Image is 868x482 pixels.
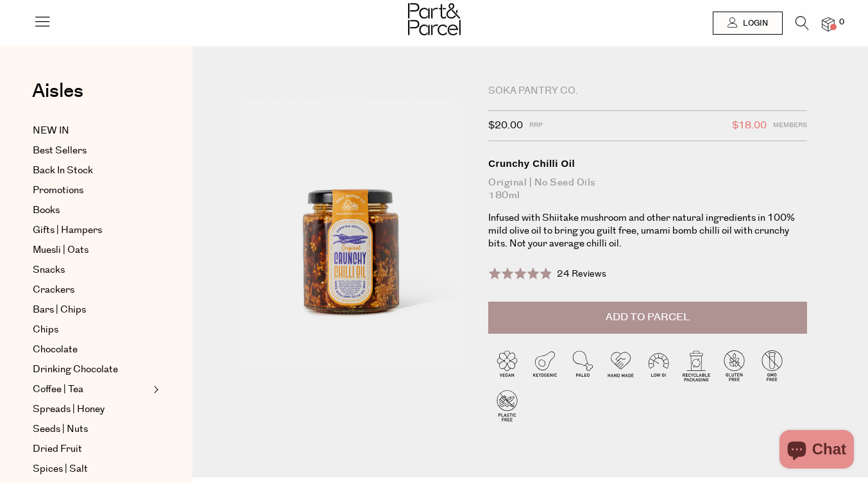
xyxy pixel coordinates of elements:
span: Chocolate [33,342,78,357]
a: Best Sellers [33,143,149,159]
div: Soka Pantry Co. [488,85,807,98]
div: Original | No Seed Oils 180ml [488,176,807,202]
a: Coffee | Tea [33,382,149,397]
span: Snacks [33,263,65,278]
a: Snacks [33,263,149,278]
span: Members [773,117,807,134]
img: P_P-ICONS-Live_Bec_V11_Vegan.svg [488,347,526,384]
span: Chips [33,322,58,338]
a: Login [713,12,783,35]
a: Promotions [33,183,149,198]
a: Spices | Salt [33,461,149,477]
span: Dried Fruit [33,442,82,457]
img: P_P-ICONS-Live_Bec_V11_Gluten_Free.svg [715,347,753,384]
span: NEW IN [33,123,69,139]
span: Add to Parcel [606,310,690,325]
a: NEW IN [33,123,149,139]
span: 0 [836,17,847,28]
inbox-online-store-chat: Shopify online store chat [776,430,858,472]
span: Spreads | Honey [33,402,105,417]
p: Infused with Shiitake mushroom and other natural ingredients in 100% mild olive oil to bring you ... [488,212,807,250]
a: 0 [822,17,835,31]
span: Gifts | Hampers [33,223,102,238]
span: Crackers [33,282,74,298]
a: Crackers [33,282,149,298]
span: $20.00 [488,117,523,134]
a: Seeds | Nuts [33,422,149,437]
img: P_P-ICONS-Live_Bec_V11_Paleo.svg [564,347,602,384]
img: P_P-ICONS-Live_Bec_V11_Ketogenic.svg [526,347,564,384]
img: P_P-ICONS-Live_Bec_V11_Handmade.svg [602,347,640,384]
a: Drinking Chocolate [33,362,149,377]
span: Muesli | Oats [33,243,89,258]
span: $18.00 [732,117,767,134]
a: Chocolate [33,342,149,357]
a: Aisles [32,82,83,114]
span: Books [33,203,60,218]
a: Back In Stock [33,163,149,178]
span: Aisles [32,77,83,105]
img: P_P-ICONS-Live_Bec_V11_Plastic_Free.svg [488,386,526,424]
span: Bars | Chips [33,302,86,318]
span: Seeds | Nuts [33,422,88,437]
img: P_P-ICONS-Live_Bec_V11_GMO_Free.svg [753,347,791,384]
img: Part&Parcel [408,3,461,35]
button: Add to Parcel [488,302,807,334]
span: Spices | Salt [33,461,88,477]
a: Spreads | Honey [33,402,149,417]
img: P_P-ICONS-Live_Bec_V11_Low_Gi.svg [640,347,677,384]
span: Back In Stock [33,163,93,178]
a: Books [33,203,149,218]
span: Coffee | Tea [33,382,83,397]
a: Chips [33,322,149,338]
span: Promotions [33,183,83,198]
a: Gifts | Hampers [33,223,149,238]
a: Dried Fruit [33,442,149,457]
span: Login [740,18,768,29]
img: Crunchy Chilli Oil [231,85,469,366]
span: Drinking Chocolate [33,362,118,377]
span: 24 Reviews [557,268,606,280]
button: Expand/Collapse Coffee | Tea [150,382,159,397]
span: RRP [529,117,543,134]
img: P_P-ICONS-Live_Bec_V11_Recyclable_Packaging.svg [677,347,715,384]
a: Muesli | Oats [33,243,149,258]
a: Bars | Chips [33,302,149,318]
div: Crunchy Chilli Oil [488,157,807,170]
span: Best Sellers [33,143,87,159]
